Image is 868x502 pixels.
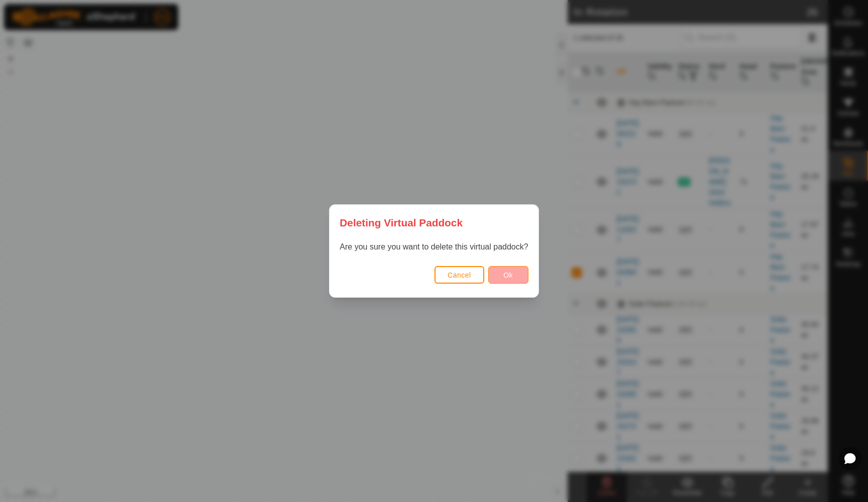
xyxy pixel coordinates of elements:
[340,215,463,230] span: Deleting Virtual Paddock
[340,241,528,253] p: Are you sure you want to delete this virtual paddock?
[488,266,528,284] button: Ok
[503,271,513,279] span: Ok
[448,271,471,279] span: Cancel
[435,266,484,284] button: Cancel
